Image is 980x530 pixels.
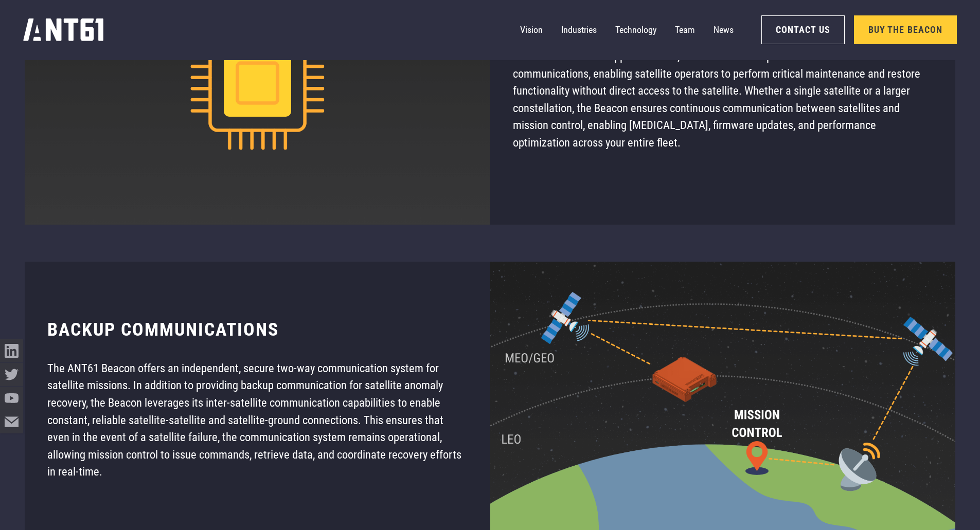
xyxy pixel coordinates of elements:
[513,48,932,152] p: The ANT61 Beacon supports secure, remote firmware updates via its inter-satellite communications,...
[561,19,597,42] a: Industries
[761,15,845,44] a: Contact Us
[615,19,656,42] a: Technology
[854,15,957,44] a: Buy the Beacon
[714,19,734,42] a: News
[675,19,695,42] a: Team
[47,360,467,481] p: The ANT61 Beacon offers an independent, secure two-way communication system for satellite mission...
[47,318,278,341] h3: Backup communications
[520,19,543,42] a: Vision
[23,14,105,45] a: home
